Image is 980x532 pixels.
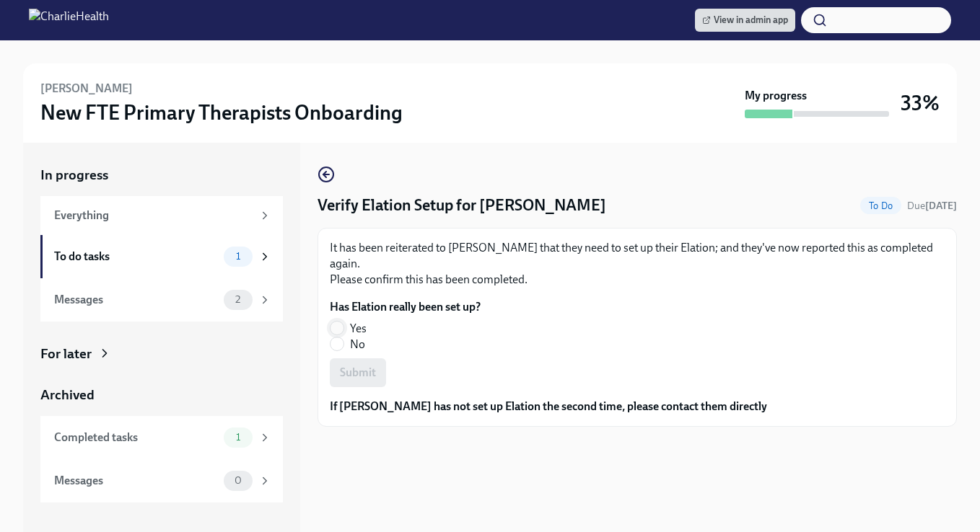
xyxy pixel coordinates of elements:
[40,345,92,363] div: For later
[40,386,283,404] a: Archived
[330,399,767,413] strong: If [PERSON_NAME] has not set up Elation the second time, please contact them directly
[695,9,795,32] a: View in admin app
[350,321,367,337] span: Yes
[54,249,218,265] div: To do tasks
[925,200,957,212] strong: [DATE]
[227,251,249,262] span: 1
[40,81,133,97] h6: [PERSON_NAME]
[40,459,283,502] a: Messages0
[29,9,109,32] img: CharlieHealth
[40,416,283,459] a: Completed tasks1
[907,200,957,212] span: Due
[226,475,250,486] span: 0
[745,88,807,104] strong: My progress
[330,240,945,288] p: It has been reiterated to [PERSON_NAME] that they need to set up their Elation; and they've now r...
[860,200,901,211] span: To Do
[901,90,940,116] h3: 33%
[40,345,283,363] a: For later
[54,208,253,223] div: Everything
[907,199,957,213] span: October 3rd, 2025 09:00
[40,235,283,278] a: To do tasks1
[40,99,403,125] h3: New FTE Primary Therapists Onboarding
[54,292,218,308] div: Messages
[40,166,283,185] a: In progress
[330,299,481,315] label: Has Elation really been set up?
[54,430,218,445] div: Completed tasks
[702,13,788,27] span: View in admin app
[40,278,283,322] a: Messages2
[227,294,249,305] span: 2
[350,337,365,353] span: No
[54,473,218,489] div: Messages
[227,432,249,443] span: 1
[40,196,283,235] a: Everything
[318,195,606,216] h4: Verify Elation Setup for [PERSON_NAME]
